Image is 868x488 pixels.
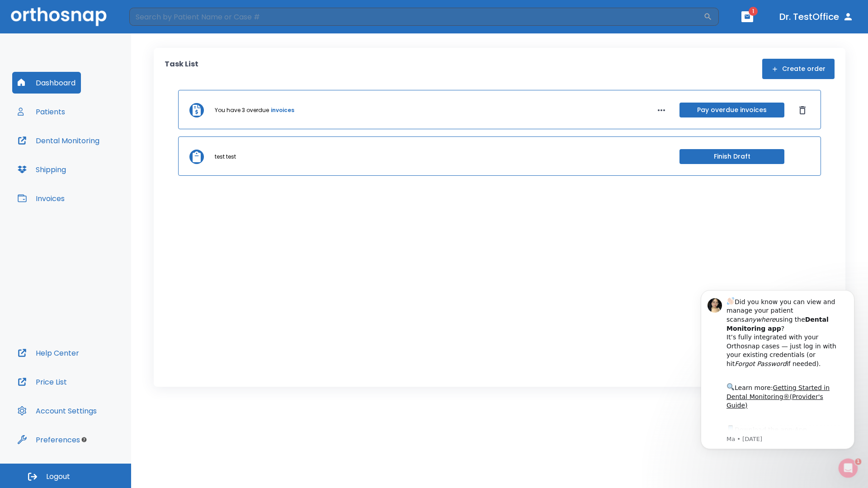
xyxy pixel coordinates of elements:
[687,277,868,464] iframe: Intercom notifications message
[12,72,81,94] button: Dashboard
[46,472,70,482] span: Logout
[749,7,758,16] span: 1
[776,9,857,25] button: Dr. TestOffice
[12,400,102,422] button: Account Settings
[12,130,105,151] button: Dental Monitoring
[215,153,236,161] p: test test
[12,429,85,450] button: Preferences
[39,150,120,166] a: App Store
[12,342,85,364] button: Help Center
[39,159,153,167] p: Message from Ma, sent 1w ago
[12,159,71,180] button: Shipping
[80,436,88,444] div: Tooltip anchor
[679,149,784,164] button: Finish Draft
[271,106,294,114] a: invoices
[215,106,269,114] p: You have 3 overdue
[762,59,835,79] button: Create order
[153,19,160,27] button: Dismiss notification
[165,59,198,79] p: Task List
[12,101,71,122] button: Patients
[679,103,784,117] button: Pay overdue invoices
[12,371,72,393] button: Price List
[39,147,153,193] div: Download the app: | ​ Let us know if you need help getting started!
[129,8,703,26] input: Search by Patient Name or Case #
[795,103,810,117] button: Dismiss
[837,457,859,479] iframe: Intercom live chat
[11,7,107,26] img: Orthosnap
[856,457,863,465] span: 1
[12,188,70,209] button: Invoices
